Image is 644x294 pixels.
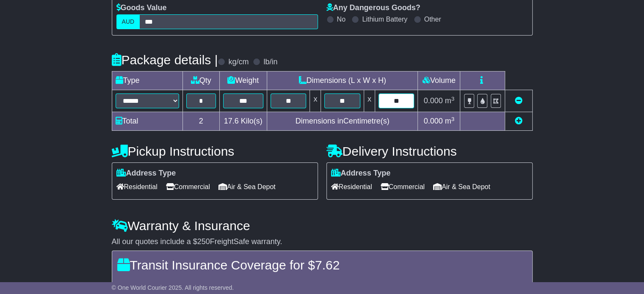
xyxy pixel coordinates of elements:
span: Commercial [166,180,210,193]
label: kg/cm [228,58,249,67]
label: No [337,15,345,23]
td: Volume [418,71,460,90]
h4: Delivery Instructions [326,144,533,158]
td: 2 [182,112,219,131]
td: Type [112,71,182,90]
span: m [445,96,455,105]
span: Residential [331,180,372,193]
h4: Transit Insurance Coverage for $ [117,258,527,272]
a: Add new item [515,117,522,125]
td: Qty [182,71,219,90]
span: Commercial [381,180,425,193]
td: Weight [219,71,267,90]
label: lb/in [263,58,277,67]
sup: 3 [451,116,455,122]
span: Air & Sea Depot [433,180,490,193]
span: 0.000 [424,117,443,125]
td: x [310,90,321,112]
label: Goods Value [116,3,167,13]
label: Any Dangerous Goods? [326,3,420,13]
h4: Warranty & Insurance [112,219,533,233]
span: Residential [116,180,158,193]
span: 0.000 [424,96,443,105]
span: 7.62 [315,258,340,272]
label: Address Type [331,169,391,178]
span: © One World Courier 2025. All rights reserved. [112,284,234,291]
td: Total [112,112,182,131]
label: AUD [116,14,140,29]
h4: Package details | [112,53,218,67]
a: Remove this item [515,96,522,105]
td: Dimensions (L x W x H) [267,71,418,90]
div: All our quotes include a $ FreightSafe warranty. [112,237,533,247]
span: Air & Sea Depot [218,180,276,193]
td: Kilo(s) [219,112,267,131]
td: x [364,90,375,112]
span: m [445,117,455,125]
span: 250 [197,237,210,246]
td: Dimensions in Centimetre(s) [267,112,418,131]
label: Lithium Battery [362,15,407,23]
span: 17.6 [224,117,239,125]
label: Address Type [116,169,176,178]
label: Other [424,15,441,23]
h4: Pickup Instructions [112,144,318,158]
sup: 3 [451,96,455,102]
